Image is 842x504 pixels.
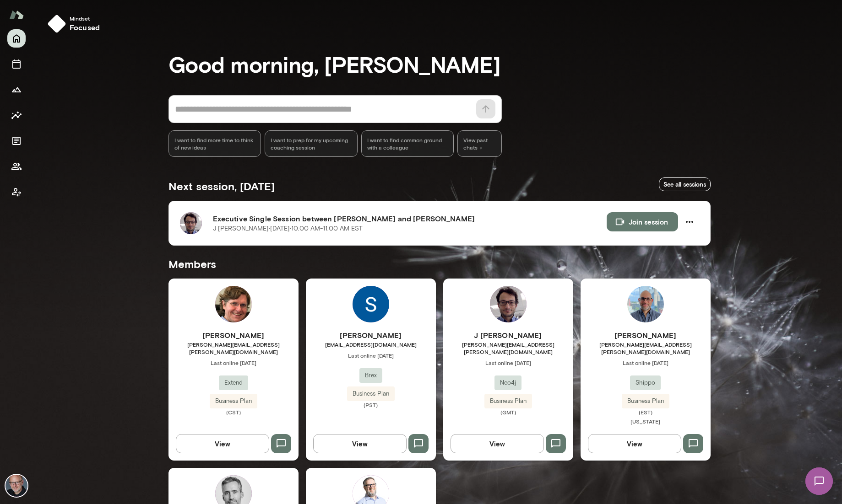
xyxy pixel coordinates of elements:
[70,22,100,33] h6: focused
[367,136,448,151] span: I want to find common ground with a colleague
[168,408,299,416] span: (CST)
[7,29,26,48] button: Home
[213,213,607,224] h6: Executive Single Session between [PERSON_NAME] and [PERSON_NAME]
[9,6,24,23] img: Mento
[443,359,573,366] span: Last online [DATE]
[494,378,521,387] span: Neo4j
[313,434,407,453] button: View
[219,378,248,387] span: Extend
[361,130,454,157] div: I want to find common ground with a colleague
[581,359,711,366] span: Last online [DATE]
[630,418,660,424] span: [US_STATE]
[7,80,26,99] button: Growth Plan
[306,330,436,341] h6: [PERSON_NAME]
[176,434,269,453] button: View
[353,286,389,322] img: Sumit Mallick
[174,136,255,151] span: I want to find more time to think of new ideas
[451,434,544,453] button: View
[70,15,100,22] span: Mindset
[213,224,363,233] p: J [PERSON_NAME] · [DATE] · 10:00 AM-11:00 AM EST
[659,177,711,192] a: See all sessions
[581,341,711,355] span: [PERSON_NAME][EMAIL_ADDRESS][PERSON_NAME][DOMAIN_NAME]
[306,401,436,408] span: (PST)
[484,397,532,406] span: Business Plan
[630,378,661,387] span: Shippo
[210,397,257,406] span: Business Plan
[347,389,395,398] span: Business Plan
[7,183,26,201] button: Client app
[7,106,26,124] button: Insights
[271,136,352,151] span: I want to prep for my upcoming coaching session
[168,179,275,193] h5: Next session, [DATE]
[5,475,27,497] img: Nick Gould
[581,330,711,341] h6: [PERSON_NAME]
[265,130,358,157] div: I want to prep for my upcoming coaching session
[168,359,299,366] span: Last online [DATE]
[607,212,678,231] button: Join session
[457,130,501,157] span: View past chats ->
[215,286,252,322] img: Jonathan Sims
[7,55,26,73] button: Sessions
[581,408,711,416] span: (EST)
[306,352,436,359] span: Last online [DATE]
[443,341,573,355] span: [PERSON_NAME][EMAIL_ADDRESS][PERSON_NAME][DOMAIN_NAME]
[7,132,26,150] button: Documents
[168,330,299,341] h6: [PERSON_NAME]
[622,397,669,406] span: Business Plan
[48,15,66,33] img: mindset
[168,257,711,271] h5: Members
[359,371,382,380] span: Brex
[588,434,681,453] button: View
[168,51,711,77] h3: Good morning, [PERSON_NAME]
[443,408,573,416] span: (GMT)
[168,341,299,355] span: [PERSON_NAME][EMAIL_ADDRESS][PERSON_NAME][DOMAIN_NAME]
[7,157,26,176] button: Members
[44,11,107,37] button: Mindsetfocused
[627,286,664,322] img: Neil Patel
[168,130,261,157] div: I want to find more time to think of new ideas
[306,341,436,348] span: [EMAIL_ADDRESS][DOMAIN_NAME]
[443,330,573,341] h6: J [PERSON_NAME]
[490,286,527,322] img: J Barrasa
